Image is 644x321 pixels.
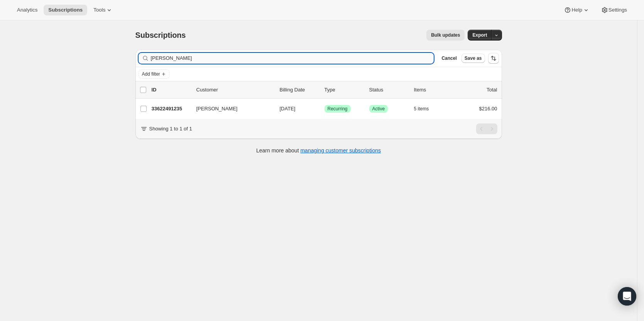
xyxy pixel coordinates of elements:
div: Type [325,86,363,94]
button: Cancel [438,54,460,63]
span: $216.00 [479,106,497,112]
span: [PERSON_NAME] [196,105,238,113]
button: Settings [596,5,632,15]
span: [DATE] [280,106,296,112]
span: Analytics [17,7,37,13]
span: Settings [609,7,627,13]
p: Learn more about [256,147,381,154]
p: Status [369,86,408,94]
button: Add filter [139,69,169,79]
span: Recurring [328,106,348,112]
div: 33622491235[PERSON_NAME][DATE]SuccessRecurringSuccessActive5 items$216.00 [152,103,497,114]
p: 33622491235 [152,105,190,113]
nav: Pagination [476,123,497,134]
a: managing customer subscriptions [300,147,381,154]
p: ID [152,86,190,94]
span: Subscriptions [48,7,83,13]
span: Save as [465,55,482,61]
p: Total [487,86,497,94]
div: Open Intercom Messenger [618,287,636,306]
button: Bulk updates [426,30,465,41]
p: Billing Date [280,86,318,94]
span: Subscriptions [135,31,186,39]
input: Filter subscribers [151,53,434,64]
button: Analytics [12,5,42,15]
span: Tools [93,7,105,13]
span: 5 items [414,106,429,112]
span: Add filter [142,71,160,77]
div: Items [414,86,453,94]
span: Bulk updates [431,32,460,38]
span: Export [472,32,487,38]
p: Showing 1 to 1 of 1 [149,125,192,133]
button: Help [559,5,594,15]
span: Help [571,7,582,13]
button: Export [468,30,492,41]
button: Sort the results [488,53,499,64]
div: IDCustomerBilling DateTypeStatusItemsTotal [152,86,497,94]
p: Customer [196,86,274,94]
button: Tools [89,5,118,15]
span: Active [372,106,385,112]
button: 5 items [414,103,438,114]
button: Save as [461,54,485,63]
span: Cancel [441,55,456,61]
button: [PERSON_NAME] [192,103,269,115]
button: Subscriptions [44,5,87,15]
